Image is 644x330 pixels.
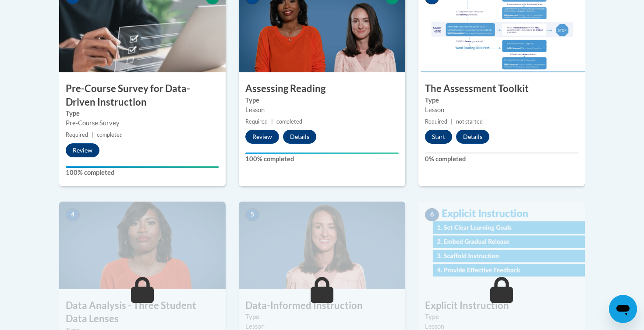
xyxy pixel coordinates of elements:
button: Start [425,130,452,144]
label: 0% completed [425,154,578,164]
img: Course Image [239,202,405,289]
label: Type [425,96,578,105]
span: | [271,118,273,125]
span: not started [456,118,483,125]
button: Details [456,130,489,144]
label: Type [245,312,399,322]
h3: Data Analysis - Three Student Data Lenses [59,299,226,326]
button: Review [245,130,279,144]
button: Details [283,130,316,144]
span: Required [66,131,88,138]
img: Course Image [418,202,585,289]
span: | [451,118,453,125]
div: Pre-Course Survey [66,118,219,128]
label: 100% completed [245,154,399,164]
iframe: Button to launch messaging window [609,295,637,323]
span: Required [245,118,268,125]
label: Type [425,312,578,322]
label: 100% completed [66,168,219,177]
h3: Explicit Instruction [418,299,585,312]
span: completed [97,131,123,138]
div: Your progress [245,153,399,154]
img: Course Image [59,202,226,289]
span: 6 [425,208,439,221]
span: 4 [66,208,80,221]
label: Type [66,109,219,118]
div: Lesson [245,105,399,115]
h3: Data-Informed Instruction [239,299,405,312]
span: completed [276,118,302,125]
div: Lesson [425,105,578,115]
span: Required [425,118,447,125]
button: Review [66,143,99,157]
h3: Assessing Reading [239,82,405,96]
div: Your progress [66,166,219,168]
span: 5 [245,208,259,221]
label: Type [245,96,399,105]
h3: Pre-Course Survey for Data-Driven Instruction [59,82,226,109]
h3: The Assessment Toolkit [418,82,585,96]
span: | [92,131,93,138]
